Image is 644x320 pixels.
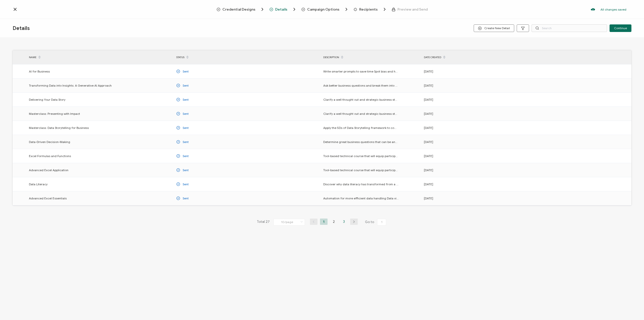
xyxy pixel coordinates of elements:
[614,27,627,30] span: Continue
[353,7,387,12] span: Recipients
[323,153,399,159] span: Tool-based technical course that will equip participants with essential skills in spreadsheet for...
[29,83,112,88] span: Transforming Data into Insights: A Generative AI Approach
[323,97,399,102] span: Clarify a well thought out and strategic business story with your audience in mind Create your pr...
[474,24,514,32] button: Create New Detail
[340,219,348,225] li: 3
[323,167,399,173] span: Tool-based technical course that will equip participants with comprehensive skills in managing an...
[26,53,174,62] div: NAME
[421,125,568,131] div: [DATE]
[421,139,568,145] div: [DATE]
[421,53,568,62] div: DATE CREATED
[421,111,568,117] div: [DATE]
[183,125,189,131] span: Sent
[217,7,428,12] div: Breadcrumb
[323,181,399,187] span: Discover why data literacy has transformed from a technical skill to a vital life skill everyone ...
[392,8,428,11] span: Preview and Send
[217,7,265,12] span: Credential Designs
[183,153,189,159] span: Sent
[29,167,68,173] span: Advanced Excel Application
[421,195,568,201] div: [DATE]
[323,139,399,145] span: Determine great business questions that can be answered with data Clean and prepare your data for...
[610,24,631,32] button: Continue
[29,195,67,201] span: Advanced Excel Essentials
[301,7,349,12] span: Campaign Options
[183,167,189,173] span: Sent
[29,97,65,102] span: Delivering Your Data Story
[257,219,270,226] span: Total 27
[323,68,399,74] span: Write smarter prompts to save time Spot bias and hallucinations in AI outputs Make better decisio...
[320,219,328,225] li: 1
[183,68,189,74] span: Sent
[183,181,189,187] span: Sent
[421,181,568,187] div: [DATE]
[183,139,189,145] span: Sent
[307,8,339,11] span: Campaign Options
[397,8,428,11] span: Preview and Send
[365,219,387,226] span: Go to
[183,111,189,117] span: Sent
[273,219,305,226] input: Select
[421,83,568,88] div: [DATE]
[29,111,80,117] span: Masterclass: Presenting with Impact
[421,68,568,74] div: [DATE]
[269,7,297,12] span: Details
[183,195,189,201] span: Sent
[29,139,70,145] span: Data-Driven Decision-Making
[29,181,48,187] span: Data Literacy
[275,8,287,11] span: Details
[13,25,30,31] span: Details
[174,53,321,62] div: STATUS
[421,153,568,159] div: [DATE]
[330,219,338,225] li: 2
[421,97,568,102] div: [DATE]
[323,83,399,88] span: Ask better business questions and break them into small, testable steps. Use AI as a helpful part...
[323,111,399,117] span: Clarify a well thought out and strategic business story with your audience in mind Create your pr...
[323,195,399,201] span: Automation for more efficient data handling Data visualization to facilitate data analysis and in...
[29,68,50,74] span: AI for Business
[600,8,626,11] p: All changes saved
[29,125,89,131] span: Masterclass: Data Storytelling for Business
[478,26,510,30] span: Create New Detail
[421,167,568,173] div: [DATE]
[29,153,71,159] span: Excel Formulas and Functions
[222,8,255,11] span: Credential Designs
[359,8,378,11] span: Recipients
[183,83,189,88] span: Sent
[619,296,644,320] iframe: Chat Widget
[532,24,607,32] input: Search
[321,53,421,62] div: DESCRIPTION
[183,97,189,102] span: Sent
[323,125,399,131] span: Apply the 5Ds of Data Storytelling framework to communicate with data effectively Select and desi...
